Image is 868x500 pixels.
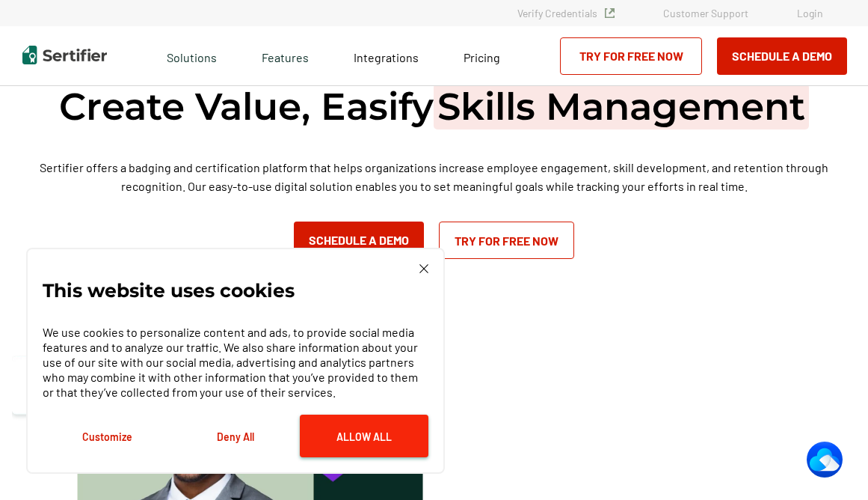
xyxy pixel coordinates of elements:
[560,37,702,75] a: Try for Free Now
[167,46,217,65] span: Solutions
[797,7,823,19] a: Login
[663,7,748,19] a: Customer Support
[43,283,295,298] p: This website uses cookies
[464,50,500,64] span: Pricing
[171,415,300,457] button: Deny All
[439,222,574,259] a: Try for Free Now
[59,82,809,131] h1: Create Value, Easify
[419,264,428,273] img: Cookie Popup Close
[43,325,428,400] p: We use cookies to personalize content and ads, to provide social media features and to analyze ou...
[22,46,107,64] img: Sertifier | Digital Credentialing Platform
[354,46,419,65] a: Integrations
[12,158,856,195] p: Sertifier offers a badging and certification platform that helps organizations increase employee ...
[43,415,171,457] button: Customize
[464,46,500,65] a: Pricing
[717,37,847,75] button: Schedule a Demo
[517,7,615,19] a: Verify Credentials
[605,8,615,18] img: Verified
[262,46,309,65] span: Features
[354,50,419,64] span: Integrations
[434,84,809,129] span: Skills Management
[300,415,428,457] button: Allow All
[294,222,424,259] button: Schedule a Demo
